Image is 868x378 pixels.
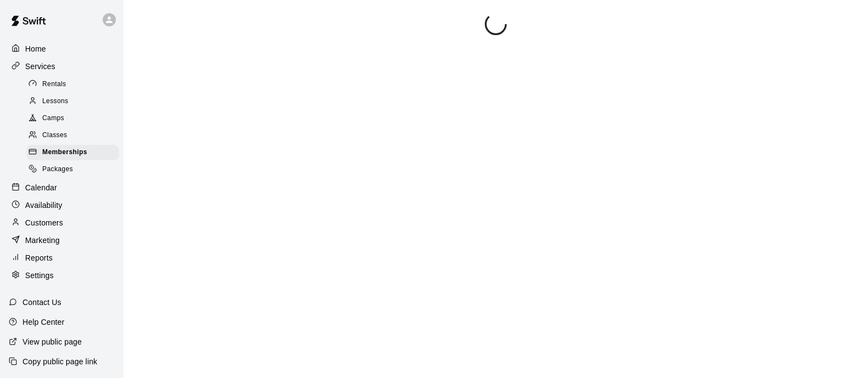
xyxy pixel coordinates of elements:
span: Memberships [42,147,87,158]
a: Calendar [9,179,115,196]
a: Customers [9,215,115,231]
div: Memberships [26,145,119,160]
p: Settings [25,270,54,281]
p: Calendar [25,182,57,193]
div: Classes [26,128,119,143]
span: Packages [42,164,73,175]
p: Contact Us [23,297,61,308]
a: Reports [9,250,115,266]
a: Settings [9,267,115,284]
a: Classes [26,127,124,144]
div: Camps [26,111,119,126]
p: Copy public page link [23,356,97,367]
div: Rentals [26,77,119,92]
p: Availability [25,200,63,211]
a: Services [9,58,115,75]
p: Help Center [23,317,64,328]
a: Camps [26,110,124,127]
span: Lessons [42,96,69,107]
a: Marketing [9,232,115,249]
a: Packages [26,161,124,178]
span: Rentals [42,79,66,90]
a: Home [9,41,115,57]
p: Home [25,43,46,54]
p: Services [25,61,55,72]
a: Memberships [26,144,124,161]
a: Availability [9,197,115,213]
a: Lessons [26,93,124,110]
span: Camps [42,113,64,124]
div: Packages [26,162,119,177]
a: Rentals [26,76,124,93]
div: Lessons [26,94,119,109]
span: Classes [42,130,67,141]
p: View public page [23,336,82,347]
p: Customers [25,217,63,228]
p: Reports [25,252,53,263]
p: Marketing [25,235,60,246]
